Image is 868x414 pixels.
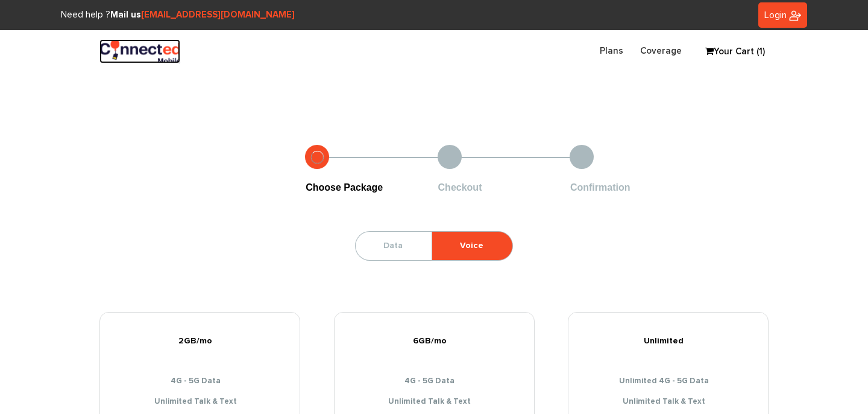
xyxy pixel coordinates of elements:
[109,376,291,387] li: 4G - 5G Data
[577,396,759,408] li: Unlimited Talk & Text
[306,182,383,193] span: Choose Package
[344,376,525,387] li: 4G - 5G Data
[356,232,430,260] a: Data
[109,396,291,408] li: Unlimited Talk & Text
[632,39,690,63] a: Coverage
[110,10,295,19] strong: Mail us
[577,376,759,387] li: Unlimited 4G - 5G Data
[344,396,525,408] li: Unlimited Talk & Text
[591,39,632,63] a: Plans
[699,43,759,61] a: Your Cart (1)
[764,10,787,20] span: Login
[570,182,631,193] span: Confirmation
[438,182,482,193] span: Checkout
[432,232,511,260] a: Voice
[141,10,295,19] a: [EMAIL_ADDRESS][DOMAIN_NAME]
[728,274,868,414] iframe: Chat Widget
[344,337,525,346] h5: 6GB/mo
[61,10,295,19] span: Need help ?
[577,337,759,346] h5: Unlimited
[109,337,291,346] h5: 2GB/mo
